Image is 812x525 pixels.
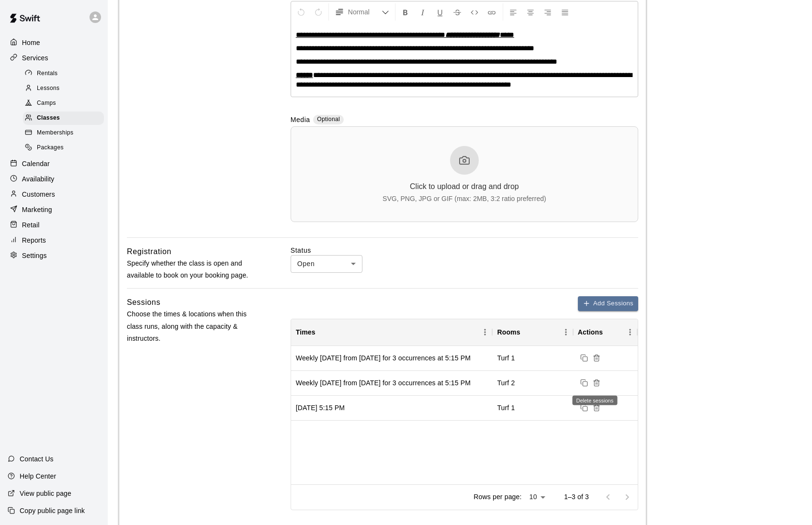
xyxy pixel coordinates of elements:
[20,471,56,481] p: Help Center
[22,235,46,245] p: Reports
[37,128,73,138] span: Memberships
[23,66,108,81] a: Rentals
[540,3,556,21] button: Right Align
[474,492,521,502] p: Rows per page:
[557,3,573,21] button: Justify Align
[23,112,104,125] div: Classes
[22,190,55,199] p: Customers
[432,3,448,21] button: Format Underline
[23,82,104,95] div: Lessons
[578,296,638,311] button: Add Sessions
[291,319,493,346] div: Times
[23,96,108,111] a: Camps
[127,296,160,309] h6: Sessions
[522,3,539,21] button: Center Align
[22,251,47,260] p: Settings
[22,220,40,230] p: Retail
[37,69,58,78] span: Rentals
[484,3,500,21] button: Insert Link
[316,325,329,339] button: Sort
[497,378,515,388] div: Turf 2
[310,3,327,21] button: Redo
[20,506,85,515] p: Copy public page link
[590,379,603,386] span: Delete sessions
[20,454,54,464] p: Contact Us
[23,141,108,156] a: Packages
[296,353,471,363] div: Weekly on Thursday from 11/6/2025 for 3 occurrences at 5:15 PM
[8,51,100,65] a: Services
[23,126,108,141] a: Memberships
[37,143,64,153] span: Packages
[22,205,52,214] p: Marketing
[564,492,589,502] p: 1–3 of 3
[8,35,100,50] a: Home
[590,354,603,361] span: Delete sessions
[23,67,104,80] div: Rentals
[590,403,603,411] span: Delete sessions
[578,377,590,389] button: Duplicate sessions
[317,116,340,123] span: Optional
[296,403,345,413] div: Thursday, October 23, 2025 at 5:15 PM
[20,489,71,498] p: View public page
[22,38,40,47] p: Home
[23,111,108,126] a: Classes
[525,490,549,504] div: 10
[22,53,48,63] p: Services
[22,174,55,184] p: Availability
[22,159,50,168] p: Calendar
[573,319,638,346] div: Actions
[127,246,171,258] h6: Registration
[296,378,471,388] div: Weekly on Tuesday from 11/4/2025 for 3 occurrences at 5:15 PM
[8,202,100,217] a: Marketing
[23,141,104,155] div: Packages
[497,353,515,363] div: Turf 1
[127,257,260,281] p: Specify whether the class is open and available to book on your booking page.
[23,97,104,110] div: Camps
[623,325,637,339] button: Menu
[37,113,60,123] span: Classes
[8,187,100,201] a: Customers
[520,325,534,339] button: Sort
[383,195,546,202] div: SVG, PNG, JPG or GIF (max: 2MB, 3:2 ratio preferred)
[578,402,590,414] button: Duplicate sessions
[293,3,309,21] button: Undo
[8,156,100,171] a: Calendar
[578,319,603,346] div: Actions
[505,3,521,21] button: Left Align
[348,7,382,17] span: Normal
[8,233,100,247] a: Reports
[578,352,590,364] button: Duplicate sessions
[127,308,260,345] p: Choose the times & locations when this class runs, along with the capacity & instructors.
[478,325,492,339] button: Menu
[415,3,431,21] button: Format Italics
[291,255,362,273] div: Open
[492,319,573,346] div: Rooms
[449,3,465,21] button: Format Strikethrough
[37,99,56,108] span: Camps
[573,396,618,405] div: Delete sessions
[8,248,100,263] a: Settings
[466,3,483,21] button: Insert Code
[291,246,638,255] label: Status
[8,172,100,186] a: Availability
[331,3,393,21] button: Formatting Options
[497,319,520,346] div: Rooms
[497,403,515,413] div: Turf 1
[296,319,316,346] div: Times
[23,126,104,140] div: Memberships
[23,81,108,96] a: Lessons
[8,218,100,232] a: Retail
[37,84,60,93] span: Lessons
[559,325,573,339] button: Menu
[410,182,519,191] div: Click to upload or drag and drop
[397,3,414,21] button: Format Bold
